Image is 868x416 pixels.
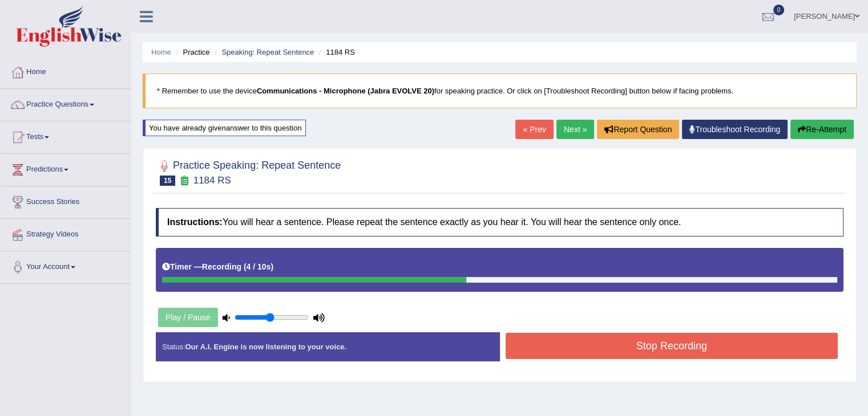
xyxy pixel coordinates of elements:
[1,154,131,182] a: Predictions
[316,47,355,58] li: 1184 RS
[1,251,131,280] a: Your Account
[143,120,306,136] div: You have already given answer to this question
[1,219,131,247] a: Strategy Videos
[257,87,434,95] b: Communications - Microphone (Jabra EVOLVE 20)
[556,120,594,139] a: Next »
[156,332,500,361] div: Status:
[167,217,223,227] b: Instructions:
[515,120,553,139] a: « Prev
[682,120,788,139] a: Troubleshoot Recording
[773,5,785,15] span: 0
[221,48,314,56] a: Speaking: Repeat Sentence
[162,263,273,271] h5: Timer —
[185,342,346,351] strong: Our A.I. Engine is now listening to your voice.
[1,186,131,215] a: Success Stories
[193,175,231,186] small: 1184 RS
[160,176,175,186] span: 15
[173,47,209,58] li: Practice
[1,56,131,85] a: Home
[271,262,273,271] b: )
[151,48,171,56] a: Home
[156,157,341,186] h2: Practice Speaking: Repeat Sentence
[244,262,247,271] b: (
[597,120,679,139] button: Report Question
[202,262,241,271] b: Recording
[156,208,843,236] h4: You will hear a sentence. Please repeat the sentence exactly as you hear it. You will hear the se...
[143,74,857,108] blockquote: * Remember to use the device for speaking practice. Or click on [Troubleshoot Recording] button b...
[1,121,131,150] a: Tests
[506,333,838,359] button: Stop Recording
[1,89,131,117] a: Practice Questions
[790,120,854,139] button: Re-Attempt
[178,176,190,186] small: Exam occurring question
[247,262,271,271] b: 4 / 10s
